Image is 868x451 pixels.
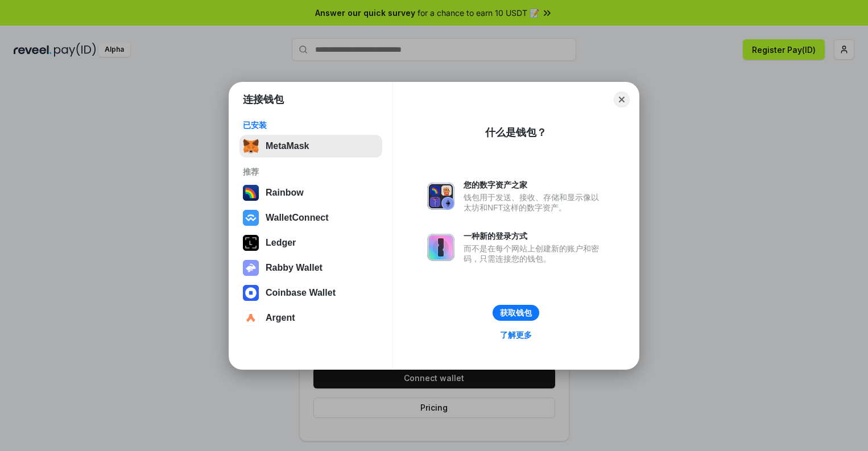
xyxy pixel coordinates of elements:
a: 了解更多 [493,328,539,342]
div: WalletConnect [266,213,329,223]
div: 您的数字资产之家 [464,180,605,190]
img: svg+xml,%3Csvg%20fill%3D%22none%22%20height%3D%2233%22%20viewBox%3D%220%200%2035%2033%22%20width%... [243,138,259,154]
img: svg+xml,%3Csvg%20width%3D%2228%22%20height%3D%2228%22%20viewBox%3D%220%200%2028%2028%22%20fill%3D... [243,285,259,301]
div: MetaMask [266,141,309,151]
div: Rabby Wallet [266,263,323,273]
div: 已安装 [243,120,379,130]
button: Argent [239,307,382,329]
div: 推荐 [243,167,379,177]
img: svg+xml,%3Csvg%20xmlns%3D%22http%3A%2F%2Fwww.w3.org%2F2000%2Fsvg%22%20fill%3D%22none%22%20viewBox... [243,260,259,276]
div: 而不是在每个网站上创建新的账户和密码，只需连接您的钱包。 [464,243,605,264]
div: 钱包用于发送、接收、存储和显示像以太坊和NFT这样的数字资产。 [464,192,605,213]
img: svg+xml,%3Csvg%20xmlns%3D%22http%3A%2F%2Fwww.w3.org%2F2000%2Fsvg%22%20fill%3D%22none%22%20viewBox... [427,234,454,261]
button: Rabby Wallet [239,256,382,279]
h1: 连接钱包 [243,93,284,106]
button: 获取钱包 [493,305,539,321]
div: Rainbow [266,188,304,198]
button: MetaMask [239,135,382,158]
button: Close [614,92,630,107]
img: svg+xml,%3Csvg%20width%3D%2228%22%20height%3D%2228%22%20viewBox%3D%220%200%2028%2028%22%20fill%3D... [243,310,259,326]
div: Coinbase Wallet [266,288,336,298]
div: 获取钱包 [500,308,532,318]
img: svg+xml,%3Csvg%20width%3D%2228%22%20height%3D%2228%22%20viewBox%3D%220%200%2028%2028%22%20fill%3D... [243,210,259,226]
div: 了解更多 [500,330,532,340]
img: svg+xml,%3Csvg%20xmlns%3D%22http%3A%2F%2Fwww.w3.org%2F2000%2Fsvg%22%20fill%3D%22none%22%20viewBox... [427,183,454,210]
img: svg+xml,%3Csvg%20xmlns%3D%22http%3A%2F%2Fwww.w3.org%2F2000%2Fsvg%22%20width%3D%2228%22%20height%3... [243,235,259,251]
div: Ledger [266,238,296,248]
div: 一种新的登录方式 [464,231,605,241]
button: Rainbow [239,181,382,204]
div: 什么是钱包？ [485,126,547,139]
img: svg+xml,%3Csvg%20width%3D%22120%22%20height%3D%22120%22%20viewBox%3D%220%200%20120%20120%22%20fil... [243,185,259,201]
div: Argent [266,313,295,323]
button: WalletConnect [239,206,382,229]
button: Coinbase Wallet [239,282,382,304]
button: Ledger [239,231,382,254]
